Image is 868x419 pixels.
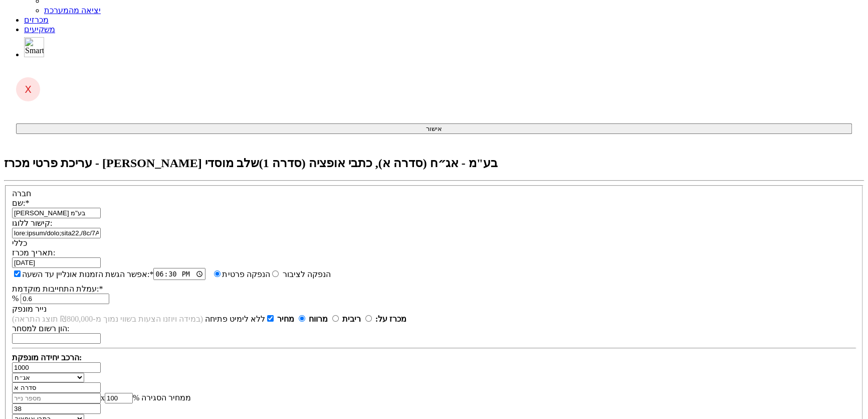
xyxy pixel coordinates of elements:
input: אפשר הגשת הזמנות אונליין עד השעה:* [14,270,21,277]
span: x [101,393,105,402]
input: שם הסדרה * [12,382,101,393]
input: הנפקה פרטית [272,270,279,277]
img: SmartBull Logo [24,37,44,57]
input: ללא לימיט פתיחה [267,315,274,322]
span: % ממחיר הסגירה [133,393,191,402]
input: מחיר [299,315,305,322]
span: שלב מוסדי [205,157,259,170]
a: מכרזים [24,16,49,24]
strong: מחיר [277,315,294,323]
a: משקיעים [24,25,55,34]
span: X [25,83,32,95]
label: אפשר הגשת הזמנות אונליין עד השעה: [12,269,153,279]
label: הנפקה פרטית [222,270,280,278]
strong: ריבית [342,315,361,323]
input: מרווח [332,315,339,322]
label: נייר מונפק [12,305,47,313]
label: כללי [12,239,27,247]
strong: מרווח [309,315,328,323]
strong: הרכב יחידה מונפקת: [12,353,82,362]
strong: מכרז על: [375,315,406,323]
h2: עריכת פרטי מכרז - [PERSON_NAME] בע"מ - אג״ח (סדרה א), כתבי אופציה (סדרה 1) [4,156,864,170]
span: (במידה ויוזנו הצעות בשווי נמוך מ-₪800,000 תוצג התראה) [12,315,203,323]
label: שם: [12,199,29,207]
label: ללא לימיט פתיחה [205,315,275,323]
input: ריבית [365,315,372,322]
input: כמות [12,362,101,373]
label: הון רשום למסחר: [12,324,69,333]
label: חברה [12,189,31,198]
input: מספר נייר [12,393,101,403]
span: % [12,294,19,303]
button: אישור [16,123,852,134]
label: תאריך מכרז: [12,248,55,257]
input: אחוז [105,393,133,403]
input: הנפקה לציבור [214,270,221,277]
label: הנפקה לציבור [211,270,330,278]
label: קישור ללוגו: [12,219,52,227]
label: עמלת התחייבות מוקדמת: [12,285,103,293]
a: יציאה מהמערכת [44,6,101,15]
input: כמות [12,403,101,414]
